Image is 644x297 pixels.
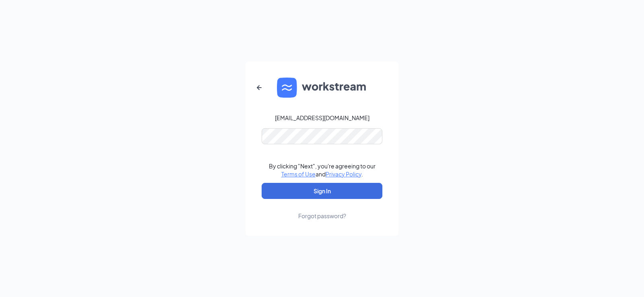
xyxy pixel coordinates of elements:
[254,83,264,92] svg: ArrowLeftNew
[277,78,367,98] img: WS logo and Workstream text
[281,170,316,178] a: Terms of Use
[250,78,269,97] button: ArrowLeftNew
[298,199,346,220] a: Forgot password?
[275,114,369,122] div: [EMAIL_ADDRESS][DOMAIN_NAME]
[262,183,382,199] button: Sign In
[298,212,346,220] div: Forgot password?
[326,170,361,178] a: Privacy Policy
[269,162,376,178] div: By clicking "Next", you're agreeing to our and .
